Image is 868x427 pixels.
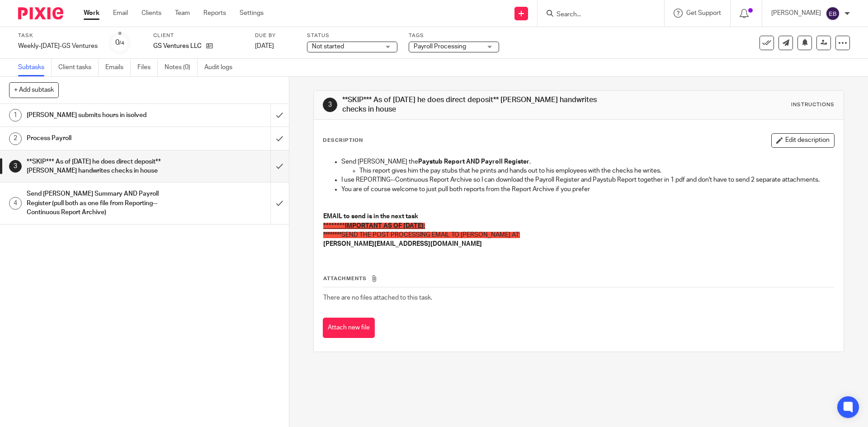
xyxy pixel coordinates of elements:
strong: Paystub Report AND Payroll Register [418,159,529,165]
button: Edit description [771,133,835,148]
a: Emails [105,59,131,76]
h1: Send [PERSON_NAME] Summary AND Payroll Register (pull both as one file from Reporting--Continuous... [27,187,183,219]
strong: EMAIL to send is in the next task [323,213,418,220]
img: Pixie [18,7,63,19]
span: [DATE] [255,43,274,49]
div: Instructions [791,101,835,108]
div: 0 [115,38,124,48]
p: This report gives him the pay stubs that he prints and hands out to his employees with the checks... [359,166,834,175]
p: Description [323,137,363,144]
a: Settings [240,9,264,18]
small: /4 [119,41,124,46]
div: 1 [9,109,22,122]
span: Get Support [686,10,721,16]
a: Email [113,9,128,18]
a: Reports [203,9,226,18]
div: Weekly-Friday-GS Ventures [18,42,98,51]
h1: [PERSON_NAME] submits hours in isolved [27,108,183,122]
span: Not started [312,43,344,50]
p: I use REPORTING--Continuous Report Archive so I can download the Payroll Register and Paystub Rep... [341,175,834,184]
a: Audit logs [204,59,239,76]
span: Attachments [323,276,367,281]
p: You are of course welcome to just pull both reports from the Report Archive if you prefer [341,185,834,194]
span: Payroll Processing [414,43,466,50]
button: + Add subtask [9,82,59,98]
a: Team [175,9,190,18]
h1: Process Payroll [27,131,183,145]
div: Weekly-[DATE]-GS Ventures [18,42,98,51]
label: Client [153,32,244,39]
div: 3 [9,160,22,173]
label: Due by [255,32,296,39]
a: Client tasks [58,59,99,76]
a: Work [84,9,99,18]
h1: **SKIP*** As of [DATE] he does direct deposit** [PERSON_NAME] handwrites checks in house [342,95,598,115]
label: Status [307,32,397,39]
input: Search [556,11,637,19]
span: There are no files attached to this task. [323,295,432,301]
a: Subtasks [18,59,52,76]
a: Notes (0) [165,59,198,76]
label: Tags [409,32,499,39]
p: [PERSON_NAME] [771,9,821,18]
div: 3 [323,98,337,112]
div: 2 [9,132,22,145]
a: Clients [142,9,161,18]
strong: [PERSON_NAME][EMAIL_ADDRESS][DOMAIN_NAME] [323,241,482,247]
img: svg%3E [826,6,840,21]
a: Files [137,59,158,76]
span: ********SEND THE POST PROCESSING EMAIL TO [PERSON_NAME] AT: [323,232,520,238]
p: Send [PERSON_NAME] the . [341,157,834,166]
div: 4 [9,197,22,210]
button: Attach new file [323,318,375,338]
label: Task [18,32,98,39]
p: GS Ventures LLC [153,42,202,51]
h1: **SKIP*** As of [DATE] he does direct deposit** [PERSON_NAME] handwrites checks in house [27,155,183,178]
